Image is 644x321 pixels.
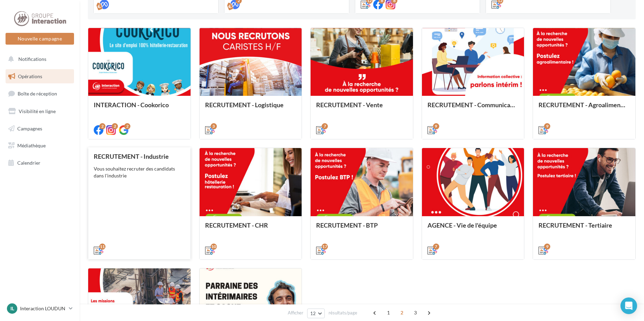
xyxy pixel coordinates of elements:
[6,302,74,315] a: IL Interaction LOUDUN
[4,121,75,136] a: Campagnes
[10,305,14,312] span: IL
[310,311,316,316] span: 12
[17,125,42,131] span: Campagnes
[205,222,296,236] div: RECRUTEMENT - CHR
[4,104,75,119] a: Visibilité en ligne
[99,123,105,129] div: 2
[620,297,637,314] div: Open Intercom Messenger
[316,101,407,115] div: RECRUTEMENT - Vente
[112,123,118,129] div: 2
[329,310,357,316] span: résultats/page
[383,307,394,318] span: 1
[288,310,303,316] span: Afficher
[211,244,217,250] div: 10
[539,101,630,115] div: RECRUTEMENT - Agroalimentaire
[205,101,296,115] div: RECRUTEMENT - Logistique
[19,108,56,114] span: Visibilité en ligne
[17,160,40,166] span: Calendrier
[18,56,46,62] span: Notifications
[544,244,550,250] div: 9
[4,52,73,66] button: Notifications
[94,101,185,115] div: INTERACTION - Cookorico
[20,305,66,312] p: Interaction LOUDUN
[322,244,328,250] div: 17
[539,222,630,236] div: RECRUTEMENT - Tertiaire
[99,244,105,250] div: 11
[17,143,46,148] span: Médiathèque
[6,33,74,45] button: Nouvelle campagne
[211,123,217,129] div: 3
[396,307,407,318] span: 2
[433,123,439,129] div: 9
[427,222,519,236] div: AGENCE - Vie de l'équipe
[4,138,75,153] a: Médiathèque
[18,73,42,79] span: Opérations
[4,86,75,101] a: Boîte de réception
[94,153,185,160] div: RECRUTEMENT - Industrie
[307,309,325,318] button: 12
[322,123,328,129] div: 7
[544,123,550,129] div: 9
[4,69,75,84] a: Opérations
[433,244,439,250] div: 7
[124,123,130,129] div: 2
[427,101,519,115] div: RECRUTEMENT - Communication externe
[18,91,57,97] span: Boîte de réception
[410,307,421,318] span: 3
[4,156,75,170] a: Calendrier
[316,222,407,236] div: RECRUTEMENT - BTP
[94,165,185,179] div: Vous souhaitez recruter des candidats dans l'industrie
